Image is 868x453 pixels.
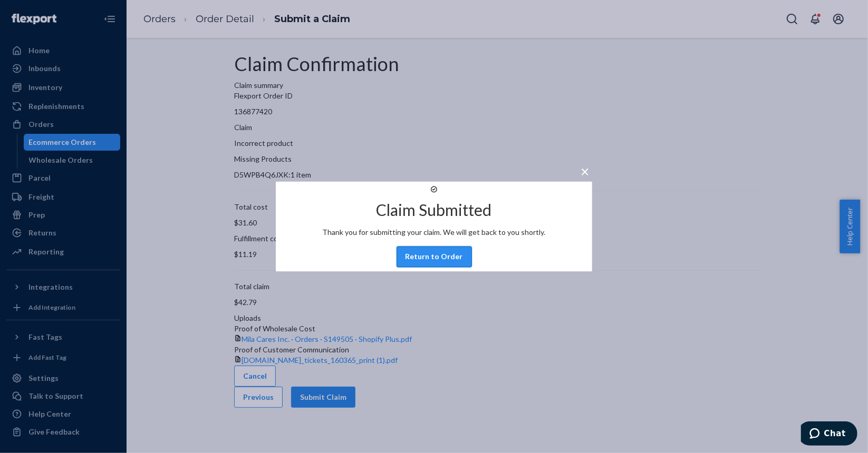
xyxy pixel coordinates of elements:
span: × [581,163,589,181]
iframe: Opens a widget where you can chat to one of our agents [801,421,857,448]
p: Thank you for submitting your claim. We will get back to you shortly. [323,228,546,238]
button: Return to Order [397,247,472,268]
h2: Claim Submitted [377,202,492,219]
